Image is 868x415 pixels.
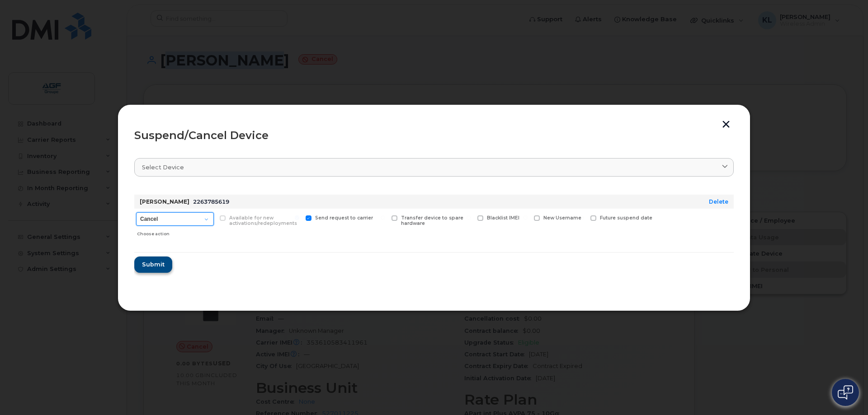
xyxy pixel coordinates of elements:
span: Send request to carrier [315,215,373,221]
input: Available for new activations/redeployments [209,215,213,220]
span: 2263785619 [193,198,229,205]
button: Submit [134,256,172,273]
span: Select device [142,163,184,172]
input: Future suspend date [580,215,584,220]
a: Select device [134,158,734,177]
img: Open chat [838,385,853,400]
span: New Username [543,215,581,221]
span: Blacklist IMEI [487,215,519,221]
span: Submit [142,260,165,269]
input: New Username [523,215,528,220]
div: Choose action [137,227,214,238]
strong: [PERSON_NAME] [140,198,189,205]
span: Future suspend date [600,215,652,221]
input: Send request to carrier [295,215,299,220]
a: Delete [709,198,728,205]
input: Blacklist IMEI [467,215,471,220]
span: Available for new activations/redeployments [229,215,297,227]
div: Suspend/Cancel Device [134,130,734,141]
span: Transfer device to spare hardware [401,215,463,227]
input: Transfer device to spare hardware [381,215,385,220]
